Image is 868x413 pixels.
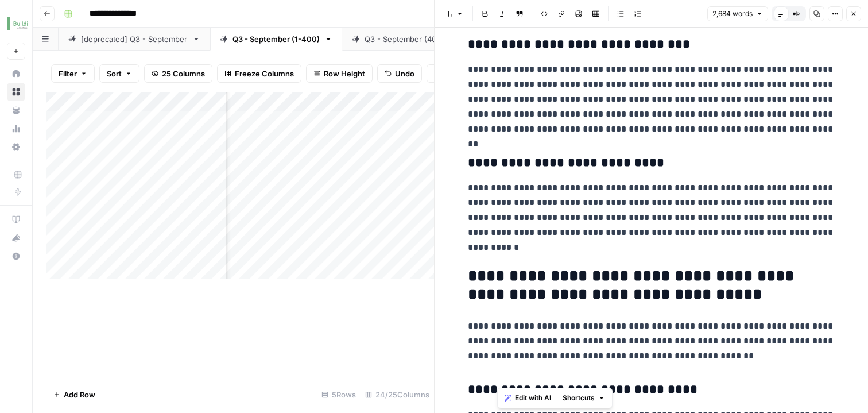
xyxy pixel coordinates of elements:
[210,28,342,51] a: Q3 - September (1-400)
[324,68,365,79] span: Row Height
[361,385,434,404] div: 24/25 Columns
[232,33,320,45] div: Q3 - September (1-400)
[7,101,25,119] a: Your Data
[712,9,753,19] span: 2,684 words
[99,64,139,83] button: Sort
[500,391,556,406] button: Edit with AI
[306,64,373,83] button: Row Height
[563,393,595,403] span: Shortcuts
[377,64,422,83] button: Undo
[317,385,361,404] div: 5 Rows
[144,64,212,83] button: 25 Columns
[7,229,25,247] button: What's new?
[7,210,25,229] a: AirOps Academy
[707,6,768,21] button: 2,684 words
[107,68,122,79] span: Sort
[64,389,95,400] span: Add Row
[342,28,472,51] a: Q3 - September (400+)
[59,68,77,79] span: Filter
[7,229,25,246] div: What's new?
[7,138,25,156] a: Settings
[558,391,610,406] button: Shortcuts
[365,33,450,45] div: Q3 - September (400+)
[51,64,95,83] button: Filter
[81,33,188,45] div: [deprecated] Q3 - September
[46,385,102,404] button: Add Row
[7,64,25,83] a: Home
[7,83,25,101] a: Browse
[7,13,28,34] img: Buildium Logo
[235,68,294,79] span: Freeze Columns
[7,247,25,265] button: Help + Support
[59,28,210,51] a: [deprecated] Q3 - September
[7,9,25,38] button: Workspace: Buildium
[217,64,301,83] button: Freeze Columns
[162,68,205,79] span: 25 Columns
[7,119,25,138] a: Usage
[395,68,414,79] span: Undo
[515,393,551,403] span: Edit with AI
